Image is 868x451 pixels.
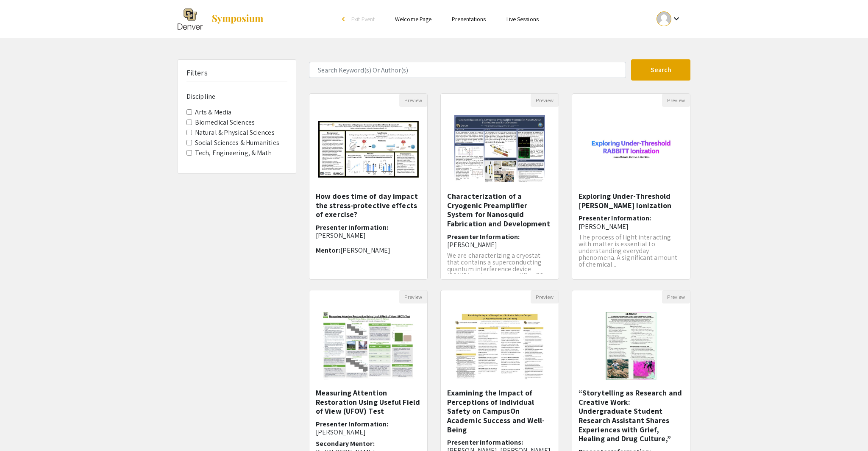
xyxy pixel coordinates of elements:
[648,9,690,28] button: Expand account dropdown
[195,138,279,148] label: Social Sciences & Humanities
[316,192,421,219] h5: How does time of day impact the stress-protective effects of exercise?
[506,15,539,23] a: Live Sessions
[178,8,203,30] img: The 2025 Research and Creative Activities Symposium (RaCAS)
[579,214,684,230] h6: Presenter Information:
[572,93,690,280] div: Open Presentation <p>Exploring Under-Threshold RABBITT Ionization</p>
[447,252,552,279] p: We are characterizing a cryostat that contains a superconducting quantum interference device (SQU...
[186,92,287,100] h6: Discipline
[316,388,421,416] h5: Measuring Attention Restoration Using Useful Field of View (UFOV) Test
[395,15,431,23] a: Welcome Page
[342,17,347,22] div: arrow_back_ios
[316,428,366,437] span: [PERSON_NAME]
[452,15,486,23] a: Presentations
[579,192,684,210] h5: Exploring Under-Threshold [PERSON_NAME] Ionization
[340,246,390,255] span: [PERSON_NAME]
[447,388,552,434] h5: Examining the Impact of Perceptions of Individual Safety on CampusOn Academic Success and Well-Being
[446,107,553,192] img: <p><strong>Characterization of a Cryogenic Preamplifier System for Nanosquid Fabrication and Deve...
[351,15,375,23] span: Exit Event
[579,388,684,443] h5: “Storytelling as Research and Creative Work: Undergraduate Student Research Assistant Shares Expe...
[309,93,428,280] div: Open Presentation <p><strong style="color: rgb(0, 0, 0); background-color: rgba(0, 0, 0, 0);">How...
[447,240,497,249] span: [PERSON_NAME]
[6,413,36,445] iframe: Chat
[447,192,552,228] h5: Characterization of a Cryogenic Preamplifier System for Nanosquid Fabrication and Development
[186,68,208,78] h5: Filters
[440,93,559,280] div: Open Presentation <p><strong>Characterization of a Cryogenic Preamplifier System for Nanosquid Fa...
[178,8,264,30] a: The 2025 Research and Creative Activities Symposium (RaCAS)
[316,439,375,448] span: Secondary Mentor:
[671,14,682,24] mat-icon: Expand account dropdown
[316,246,340,255] span: Mentor:
[579,234,684,268] p: The process of light interacting with matter is essential to understanding everyday phenomena. A ...
[309,62,626,78] input: Search Keyword(s) Or Author(s)
[579,222,629,231] span: [PERSON_NAME]
[662,94,690,107] button: Preview
[195,107,231,117] label: Arts & Media
[314,303,422,388] img: <p>Measuring Attention Restoration Using Useful Field of View (UFOV) Test</p>
[211,14,264,24] img: Symposium by ForagerOne
[195,148,272,158] label: Tech, Engineering, & Math
[195,117,255,128] label: Biomedical Sciences
[316,231,366,240] span: [PERSON_NAME]
[446,303,553,388] img: <p class="ql-align-center"><strong style="color: rgb(64, 64, 64);">Examining the Impact of Percep...
[316,223,421,239] h6: Presenter Information:
[577,107,684,192] img: <p>Exploring Under-Threshold RABBITT Ionization</p>
[631,59,690,81] button: Search
[316,420,421,436] h6: Presenter Information:
[531,94,559,107] button: Preview
[195,128,275,138] label: Natural & Physical Sciences
[399,290,427,303] button: Preview
[596,303,666,388] img: <p><span style="color: rgb(33, 33, 33);">“Storytelling as Research and Creative Work: Undergradua...
[531,290,559,303] button: Preview
[447,233,552,249] h6: Presenter Information:
[399,94,427,107] button: Preview
[662,290,690,303] button: Preview
[309,112,427,186] img: <p><strong style="color: rgb(0, 0, 0); background-color: rgba(0, 0, 0, 0);">How does time of day ...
